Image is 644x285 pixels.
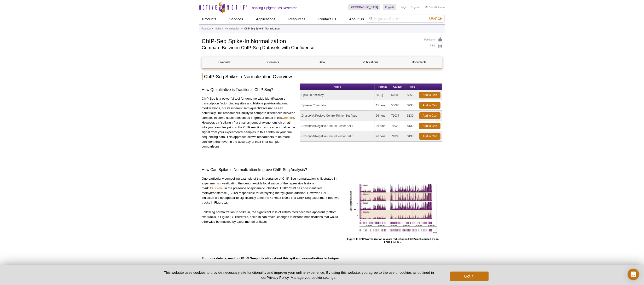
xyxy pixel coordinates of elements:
a: Add to Cart [419,92,441,98]
li: » [241,27,243,30]
em: PLoS One [241,256,256,260]
a: Services [226,15,246,24]
td: $235 [406,100,418,111]
a: Add to Cart [419,112,441,119]
a: Print [424,44,442,49]
a: Products [202,27,211,31]
p: This website uses cookies to provide necessary site functionality and improve your online experie... [156,270,442,280]
a: webinar [282,116,293,120]
button: Got it! [450,272,488,281]
a: English [383,4,396,10]
h2: Enabling Epigenetics Research [250,6,298,10]
td: 96 rxns [375,121,390,131]
i: Drosophila [302,135,315,138]
a: Register [411,6,421,9]
a: H3K27me3 [209,186,225,190]
i: Drosophila [302,124,315,128]
td: 71037 [390,111,406,121]
li: (0 items) [425,4,445,10]
a: Add to Cart [419,133,441,140]
td: 71028 [390,121,406,131]
a: Feedback [424,37,442,42]
i: Drosophila [302,114,315,117]
a: Applications [253,15,278,24]
div: Open Intercom Messenger [628,269,639,280]
img: Your Cart [425,6,428,8]
td: $130 [406,121,418,131]
td: Positive Control Primer Set Pbgs [300,111,375,121]
td: $130 [406,111,418,121]
img: ChIP Normalization reveals changes in H3K27me3 levels following treatment with EZH2 inhibitor. [345,176,441,236]
td: 96 rxns [375,111,390,121]
li: » [212,27,214,30]
td: $255 [406,90,418,100]
a: Add to Cart [419,102,441,109]
a: Data [299,57,344,68]
li: ChIP-Seq Spike-In Normalization [244,27,280,30]
li: | [409,4,410,10]
td: 71038 [390,131,406,142]
a: Contact Us [316,15,339,24]
td: Spike-in Antibody [300,90,375,100]
th: Format [375,84,390,90]
a: Cart [425,6,434,9]
a: Spike-In Normalization [215,27,239,31]
td: 96 rxns [375,131,390,142]
a: Publications [348,57,393,68]
a: Login [401,6,407,9]
td: Negative Control Primer Set 1 [300,121,375,131]
h2: Compare Between ChIP-Seq Datasets with Confidence [202,46,420,50]
th: Name [300,84,375,90]
h3: How Can Spike-In Normalization Improve ChIP-Seq Analysis? [202,167,442,173]
td: Negative Control Primer Set 3 [300,131,375,142]
h4: Figure 1: ChIP Normalization reveals reduction in H3K27me3 caused by an EZH2 inhibitor. [343,238,442,244]
p: ChIP-Seq is a powerful tool for genome-wide identification of transcription factor binding sites ... [202,96,297,149]
h3: How Quantitative is Traditional ChIP-Seq? [202,87,297,93]
a: Documents [397,57,442,68]
td: 15 rxns [375,100,390,111]
th: Cat No. [390,84,406,90]
td: 53083 [390,100,406,111]
button: Search [427,17,444,21]
input: Keyword, Cat. No. [367,15,445,23]
td: 61686 [390,90,406,100]
td: 50 µg [375,90,390,100]
span: Search [429,17,442,21]
button: cookie settings [312,275,335,279]
h2: ChIP-Seq Spike-In Normalization Overview [202,73,442,80]
a: Add to Cart [419,123,441,129]
a: Resources [285,15,308,24]
a: [GEOGRAPHIC_DATA] [348,4,381,10]
td: $130 [406,131,418,142]
a: About Us [346,15,367,24]
a: Products [199,15,219,24]
a: Contents [251,57,296,68]
td: Spike-in Chromatin [300,100,375,111]
h1: ChIP-Seq Spike-In Normalization [202,37,420,44]
a: Overview [202,57,247,68]
a: Privacy Policy [267,275,289,279]
strong: For more details, read our publication about this spike-in normalization technique: [202,256,340,260]
th: Price [406,84,418,90]
p: One particularly compelling example of the importance of ChIP-Seq normalization is illustrated in... [202,176,340,205]
p: Following normalization to spike-in, the significant loss of H3K27me3 becomes apparent (bottom tw... [202,210,340,224]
